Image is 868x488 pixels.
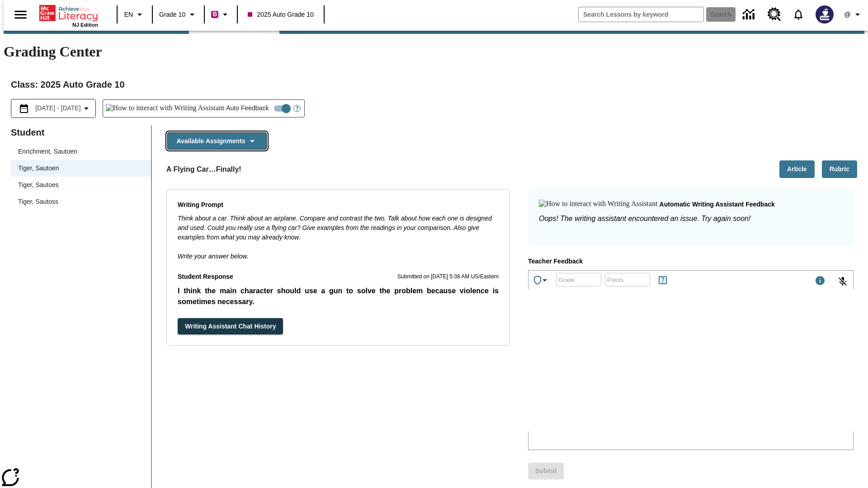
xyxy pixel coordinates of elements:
[11,143,151,160] div: Enrichment, Sautoen
[212,9,217,20] span: B
[397,272,499,282] p: Submitted on [DATE] 5:38 AM US/Eastern
[178,286,499,307] p: Student Response
[18,164,144,173] span: Tiger, Sautoen
[762,2,787,27] a: Resource Center, Will open in new tab
[4,43,864,60] h1: Grading Center
[11,125,151,140] p: Student
[120,6,149,23] button: Language: EN, Select a language
[11,177,151,193] div: Tiger, Sautoes
[39,4,98,22] a: Home
[11,193,151,210] div: Tiger, Sautoss
[18,197,144,206] span: Tiger, Sautoss
[39,3,98,28] div: Home
[248,10,313,19] span: 2025 Auto Grade 10
[178,286,499,307] p: I think the main character should use a gun to solve the problem because violence is sometimes ne...
[4,7,132,15] body: Type your response here.
[528,271,554,289] button: Achievements
[124,10,133,19] span: EN
[156,6,201,23] button: Grade: Grade 10, Select a grade
[556,267,601,291] input: Grade: Letters, numbers, %, + and - are allowed.
[18,147,144,156] span: Enrichment, Sautoen
[660,200,775,210] p: Automatic writing assistant feedback
[539,200,658,209] img: How to interact with Writing Assistant
[832,271,854,292] button: Click to activate and allow voice recognition
[654,271,672,289] button: Rules for Earning Points and Achievements, Will open in new tab
[737,2,762,27] a: Data Center
[605,273,650,286] div: Points: Must be equal to or less than 25.
[35,103,81,113] span: [DATE] - [DATE]
[839,6,868,23] button: Profile/Settings
[539,213,843,224] p: Oops! The writing assistant encountered an issue. Try again soon!
[178,200,499,210] p: Writing Prompt
[815,275,826,288] div: Maximum 1000 characters Press Escape to exit toolbar and use left and right arrow keys to access ...
[178,214,499,242] p: Think about a car. Think about an airplane. Compare and contrast the two. Talk about how each one...
[226,103,269,113] span: Auto Feedback
[11,77,857,92] h2: Class : 2025 Auto Grade 10
[822,160,857,178] button: Rubric, Will open in new tab
[605,267,650,291] input: Points: Must be equal to or less than 25.
[72,22,98,28] span: NJ Edition
[208,6,234,23] button: Boost Class color is violet red. Change class color
[81,103,92,114] svg: Collapse Date Range Filter
[579,7,703,22] input: search field
[528,257,854,267] p: Teacher Feedback
[106,104,225,113] img: How to interact with Writing Assistant
[166,164,241,175] p: A Flying Car…Finally!
[178,272,233,282] p: Student Response
[290,100,304,117] button: Open Help for Writing Assistant
[556,273,601,286] div: Grade: Letters, numbers, %, + and - are allowed.
[787,3,810,26] a: Notifications
[810,3,839,26] button: Select a new avatar
[178,318,283,335] button: Writing Assistant Chat History
[167,132,267,150] button: Available Assignments
[844,10,850,19] span: @
[816,5,834,23] img: Avatar
[779,160,815,178] button: Article, Will open in new tab
[18,180,144,190] span: Tiger, Sautoes
[7,1,34,28] button: Open side menu
[159,10,185,19] span: Grade 10
[178,242,499,261] p: Write your answer below.
[11,160,151,177] div: Tiger, Sautoen
[15,103,92,114] button: Select the date range menu item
